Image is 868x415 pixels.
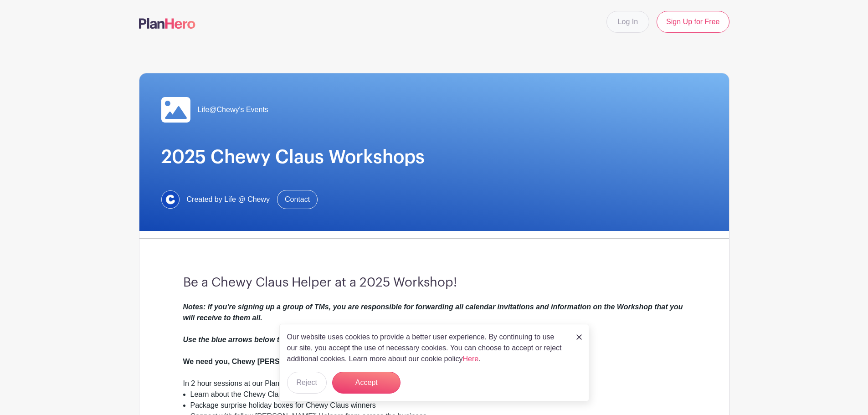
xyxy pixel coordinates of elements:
a: Contact [277,190,318,209]
button: Accept [332,372,401,394]
li: Package surprise holiday boxes for Chewy Claus winners [190,400,685,411]
em: Notes: If you're signing up a group of TMs, you are responsible for forwarding all calendar invit... [183,303,683,343]
h3: Be a Chewy Claus Helper at a 2025 Workshop! [183,275,685,291]
strong: We need you, Chewy [PERSON_NAME] Helpers, to bring the magic to life at the Chewy Claus Workshops! [183,358,549,365]
p: Our website uses cookies to provide a better user experience. By continuing to use our site, you ... [287,332,567,364]
div: In 2 hour sessions at our Plantation hub, join Life@Chewy and WOW to: [183,378,685,389]
span: Life@Chewy's Events [198,104,268,115]
button: Reject [287,372,327,394]
span: Created by Life @ Chewy [187,194,270,205]
li: Learn about the Chewy Claus program, including 2025 enhancements [190,389,685,400]
a: Sign Up for Free [657,11,729,33]
img: 1629734264472.jfif [161,190,180,209]
img: logo-507f7623f17ff9eddc593b1ce0a138ce2505c220e1c5a4e2b4648c50719b7d32.svg [139,18,195,29]
a: Log In [606,11,649,33]
img: close_button-5f87c8562297e5c2d7936805f587ecaba9071eb48480494691a3f1689db116b3.svg [576,334,582,340]
h1: 2025 Chewy Claus Workshops [161,146,707,168]
a: Here [463,355,479,363]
